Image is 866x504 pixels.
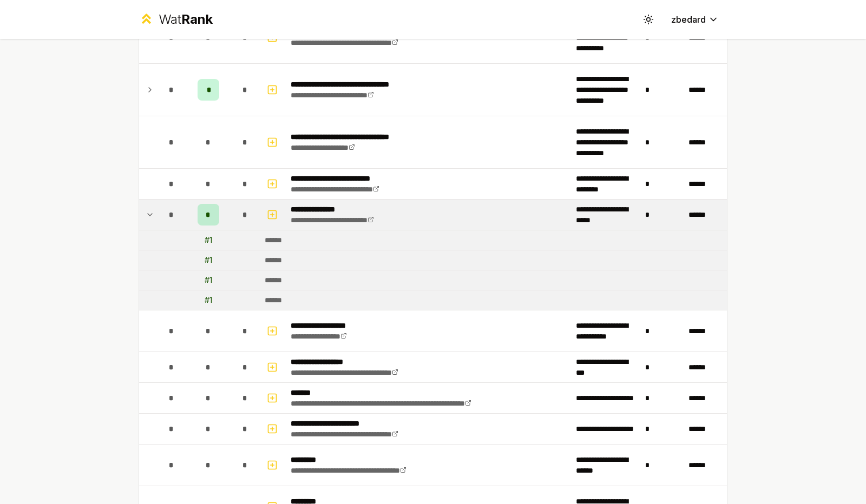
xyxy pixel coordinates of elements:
[205,235,212,246] div: # 1
[205,275,212,286] div: # 1
[139,11,213,28] a: WatRank
[205,255,212,266] div: # 1
[159,11,213,28] div: Wat
[662,10,727,29] button: zbedard
[205,295,212,306] div: # 1
[181,11,213,27] span: Rank
[671,13,706,26] span: zbedard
